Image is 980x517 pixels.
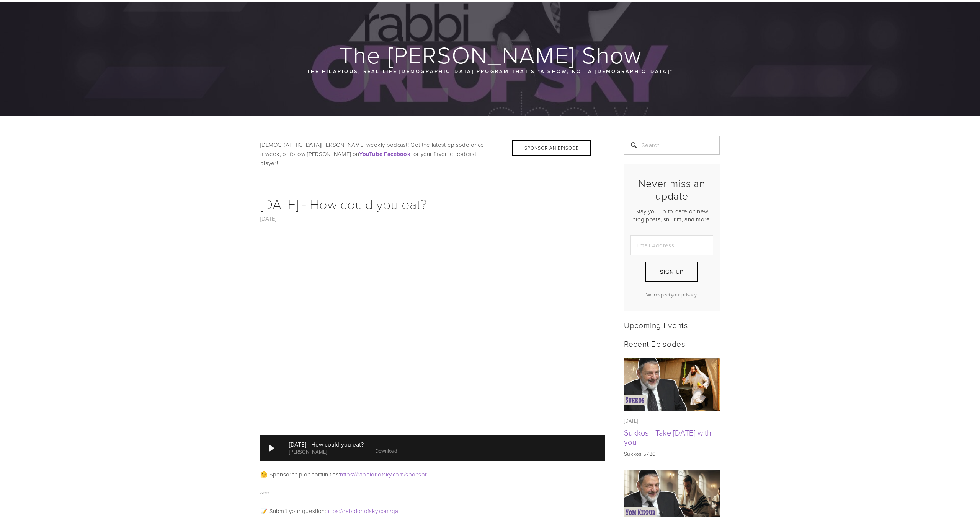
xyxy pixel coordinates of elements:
strong: Facebook [384,150,410,158]
h2: Recent Episodes [624,339,720,348]
strong: YouTube [359,150,382,158]
span: / [390,507,391,515]
p: [DEMOGRAPHIC_DATA][PERSON_NAME] weekly podcast! Get the latest episode once a week, or follow [PE... [260,140,605,168]
input: Email Address [630,235,713,255]
p: Sukkos 5786 [624,450,720,458]
p: Stay you up-to-date on new blog posts, shiurim, and more! [630,207,713,223]
span: Sign Up [660,268,683,276]
span: sponsor [405,470,427,478]
img: Sukkos - Take Yom Kippur with you [624,358,720,411]
time: [DATE] [624,417,638,424]
p: 🤗 Sponsorship opportunities: [260,470,605,479]
span: https [326,507,339,515]
a: https://rabbiorlofsky.com/sponsor [340,470,427,478]
span: rabbiorlofsky [343,507,377,515]
a: Sukkos - Take Yom Kippur with you [624,358,720,411]
a: Download [375,447,397,454]
span: qa [392,507,399,515]
span: rabbiorlofsky [358,470,392,478]
a: https://rabbiorlofsky.com/qa [326,507,398,515]
h1: The [PERSON_NAME] Show [260,42,720,67]
a: Facebook [384,150,410,158]
p: ~~~ [260,488,605,497]
span: :// [339,507,343,515]
input: Search [624,136,720,155]
span: https [340,470,353,478]
a: [DATE] [260,215,276,223]
h2: Upcoming Events [624,320,720,330]
h2: Never miss an update [630,177,713,202]
a: YouTube [359,150,382,158]
p: The hilarious, real-life [DEMOGRAPHIC_DATA] program that’s “a show, not a [DEMOGRAPHIC_DATA]“ [306,67,674,75]
iframe: YouTube video player [260,232,605,426]
a: [DATE] - How could you eat? [260,194,427,213]
span: . [377,507,379,515]
div: Sponsor an Episode [512,140,591,156]
span: / [404,470,405,478]
a: Sukkos - Take [DATE] with you [624,427,712,447]
p: We respect your privacy. [630,291,713,298]
button: Sign Up [645,262,698,282]
span: . [392,470,393,478]
span: com [379,507,390,515]
span: com [393,470,404,478]
p: 📝 Submit your question: [260,507,605,516]
span: :// [353,470,358,478]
